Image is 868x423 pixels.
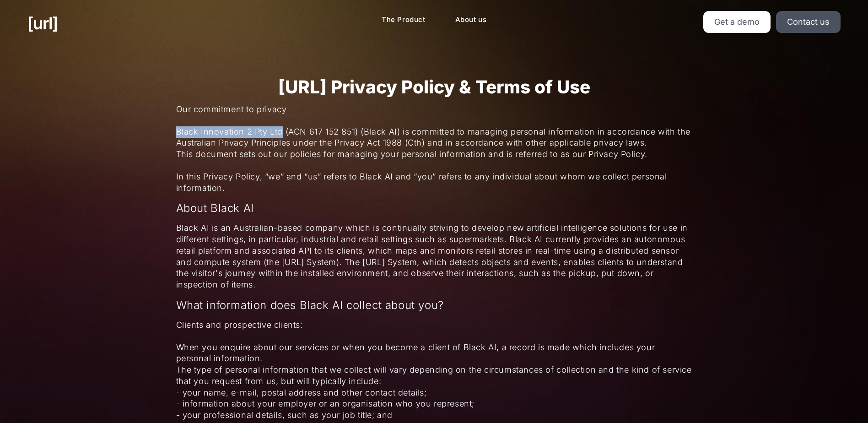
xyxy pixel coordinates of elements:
span: Clients and prospective clients: [176,320,693,331]
p: [URL] Privacy Policy & Terms of Use [176,77,692,97]
span: Our commitment to privacy [176,104,693,115]
a: Get a demo [703,11,771,33]
p: Black AI is an Australian-based company which is continually striving to develop new artificial i... [176,222,693,291]
span: Black Innovation 2 Pty Ltd (ACN 617 152 851) (Black AI) is committed to managing personal informa... [176,126,693,160]
a: The Product [374,11,433,29]
p: About Black AI [176,201,693,216]
p: What information does Black AI collect about you? [176,298,693,313]
span: In this Privacy Policy, “we” and “us” refers to Black AI and “you” refers to any individual about... [176,171,693,194]
a: About us [448,11,494,29]
a: [URL] [27,11,58,36]
a: Contact us [776,11,841,33]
